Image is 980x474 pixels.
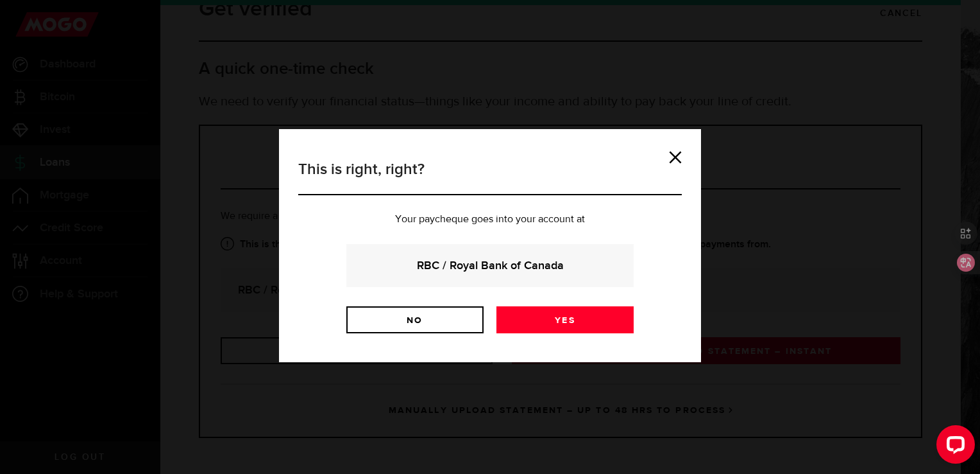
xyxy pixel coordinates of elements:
[298,215,682,225] p: Your paycheque goes into your account at
[364,257,616,274] strong: RBC / Royal Bank of Canada
[926,420,980,474] iframe: LiveChat chat widget
[298,158,682,195] h3: This is right, right?
[496,306,634,333] a: Yes
[346,306,484,333] a: No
